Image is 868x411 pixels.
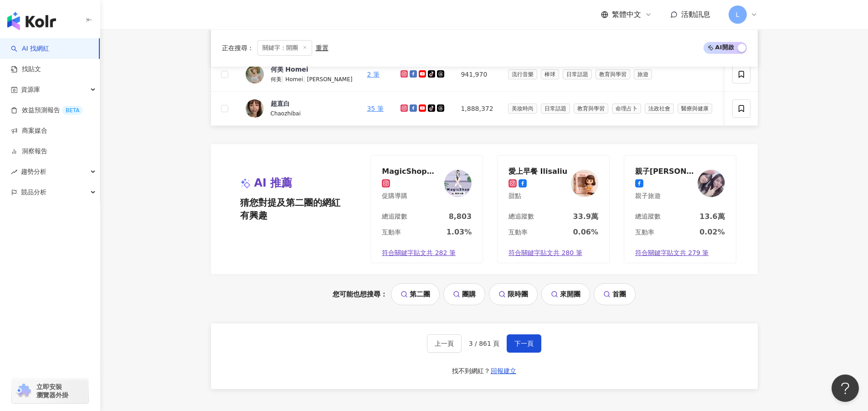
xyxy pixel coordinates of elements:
span: Chaozhibai [271,110,301,117]
div: 親子旅遊 [635,192,694,201]
div: 甜點 [508,192,567,201]
div: MagicShop韓國代購 [382,166,441,176]
a: 35 筆 [367,105,383,112]
span: 正在搜尋 ： [222,44,254,52]
a: 商案媒合 [11,126,47,135]
span: 命理占卜 [612,104,641,114]
div: 超直白 [271,99,290,108]
div: 親子童享-親子飯店&住宿卷 [635,166,694,176]
span: 符合關鍵字貼文共 279 筆 [635,249,709,258]
button: 下一頁 [507,334,541,353]
span: 日常話題 [563,69,592,79]
span: 日常話題 [541,104,570,114]
span: rise [11,169,17,175]
a: 洞察報告 [11,147,47,156]
span: 趨勢分析 [21,161,46,182]
div: 互動率 [635,228,654,237]
a: chrome extension立即安裝 瀏覽器外掛 [12,379,88,403]
div: 總追蹤數 [382,212,407,221]
a: 符合關鍵字貼文共 282 筆 [371,243,483,263]
span: 下一頁 [514,340,534,347]
a: 符合關鍵字貼文共 280 筆 [498,243,609,263]
div: 1.03% [447,227,472,237]
span: 旅遊 [634,69,652,79]
div: 8,803 [449,212,472,222]
a: 2 筆 [367,71,379,78]
a: 團購 [443,283,485,305]
span: 何美 [271,76,282,83]
a: searchAI 找網紅 [11,44,49,53]
span: | [282,75,286,83]
div: 總追蹤數 [508,212,534,221]
span: AI 推薦 [254,176,293,191]
span: 美妝時尚 [508,104,537,114]
span: 教育與學習 [574,104,608,114]
div: 找不到網紅？ [452,367,490,376]
div: 0.06% [573,227,598,237]
div: 重置 [316,44,329,52]
a: 限時團 [489,283,538,305]
button: 上一頁 [427,334,462,353]
td: 1,888,372 [453,92,500,126]
img: KOL Avatar [246,65,264,83]
span: 符合關鍵字貼文共 282 筆 [382,249,456,258]
span: 教育與學習 [596,69,630,79]
div: 總追蹤數 [635,212,661,221]
span: 競品分析 [21,182,46,203]
span: 醫療與健康 [678,104,712,114]
img: KOL Avatar [571,170,598,197]
span: 上一頁 [435,340,454,347]
a: 第二團 [391,283,440,305]
span: 繁體中文 [612,10,641,20]
span: 符合關鍵字貼文共 280 筆 [508,249,582,258]
iframe: Help Scout Beacon - Open [832,375,859,402]
span: 資源庫 [21,79,40,100]
div: 33.9萬 [573,212,598,222]
span: 3 / 861 頁 [469,340,500,347]
a: KOL Avatar超直白Chaozhibai [246,99,353,118]
span: Homei [285,76,303,83]
span: 法政社會 [645,104,674,114]
a: 來開團 [541,283,590,305]
a: 找貼文 [11,65,41,74]
span: 立即安裝 瀏覽器外掛 [36,383,68,399]
a: 首團 [594,283,636,305]
span: 棒球 [541,69,559,79]
img: KOL Avatar [698,170,725,197]
td: 941,970 [453,57,500,92]
button: 回報建立 [490,364,517,378]
a: 效益預測報告BETA [11,106,83,115]
span: L [736,10,740,20]
div: 13.6萬 [699,212,724,222]
span: 回報建立 [491,367,516,375]
span: 流行音樂 [508,69,537,79]
a: KOL Avatar何美 Homei何美|Homei|[PERSON_NAME] [246,65,353,84]
div: 您可能也想搜尋： [211,283,758,305]
span: 猜您對提及第二團的網紅有興趣 [240,196,346,222]
a: 愛上早餐 Ilisaliu甜點KOL Avatar總追蹤數33.9萬互動率0.06%符合關鍵字貼文共 280 筆 [497,155,610,264]
div: 愛上早餐 Ilisaliu [508,166,567,176]
img: KOL Avatar [444,170,472,197]
img: KOL Avatar [246,99,264,118]
span: 活動訊息 [681,10,710,19]
div: 互動率 [382,228,401,237]
div: 0.02% [699,227,725,237]
div: 何美 Homei [271,65,308,74]
a: 符合關鍵字貼文共 279 筆 [624,243,736,263]
span: | [303,75,307,83]
div: 互動率 [508,228,528,237]
a: 親子[PERSON_NAME]-親子飯店&住宿卷親子旅遊KOL Avatar總追蹤數13.6萬互動率0.02%符合關鍵字貼文共 279 筆 [624,155,736,264]
span: [PERSON_NAME] [307,76,353,83]
img: logo [7,12,56,30]
div: 促購導購 [382,192,441,201]
a: MagicShop韓國代購促購導購KOL Avatar總追蹤數8,803互動率1.03%符合關鍵字貼文共 282 筆 [370,155,483,264]
img: chrome extension [15,384,32,398]
span: 關鍵字：開團 [257,40,312,56]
